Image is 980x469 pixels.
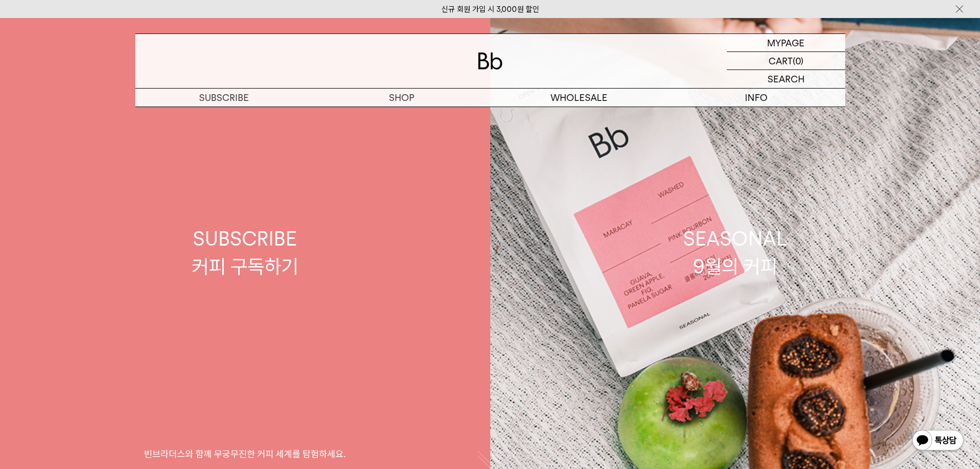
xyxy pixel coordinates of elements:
div: SEASONAL 9월의 커피 [683,225,787,280]
a: CART (0) [727,52,845,70]
p: (0) [793,52,804,70]
p: SEARCH [768,70,805,88]
div: SUBSCRIBE 커피 구독하기 [192,225,298,280]
p: WHOLESALE [490,89,668,107]
p: CART [769,52,793,70]
a: SUBSCRIBE [135,89,313,107]
img: 로고 [478,53,503,70]
p: INFO [668,89,845,107]
a: 신규 회원 가입 시 3,000원 할인 [441,5,539,14]
a: MYPAGE [727,34,845,52]
a: SHOP [313,89,490,107]
p: MYPAGE [767,34,805,51]
img: 카카오톡 채널 1:1 채팅 버튼 [911,429,965,454]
